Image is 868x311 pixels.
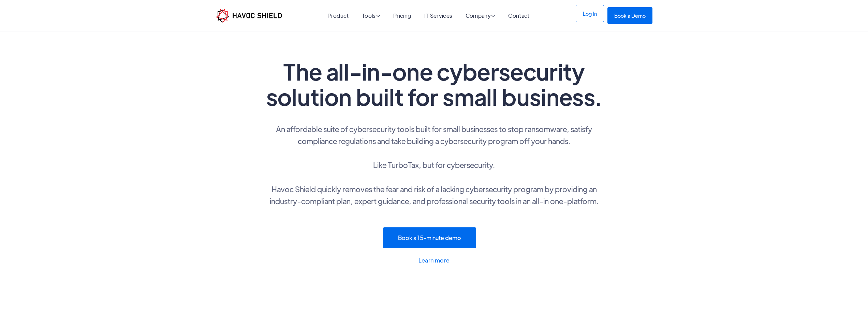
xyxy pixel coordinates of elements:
[362,13,380,19] div: Tools
[362,13,380,19] div: Tools
[424,12,453,19] a: IT Services
[264,123,605,207] p: An affordable suite of cybersecurity tools built for small businesses to stop ransomware, satisfy...
[327,12,349,19] a: Product
[491,13,495,18] span: 
[216,9,282,23] a: home
[508,12,529,19] a: Contact
[466,13,496,19] div: Company
[466,13,496,19] div: Company
[264,59,605,109] h1: The all-in-one cybersecurity solution built for small business.
[216,9,282,23] img: Havoc Shield logo
[576,5,604,22] a: Log In
[754,237,868,311] iframe: Chat Widget
[383,227,476,248] a: Book a 15-minute demo
[393,12,411,19] a: Pricing
[376,13,380,18] span: 
[264,255,605,266] a: Learn more
[607,7,652,24] a: Book a Demo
